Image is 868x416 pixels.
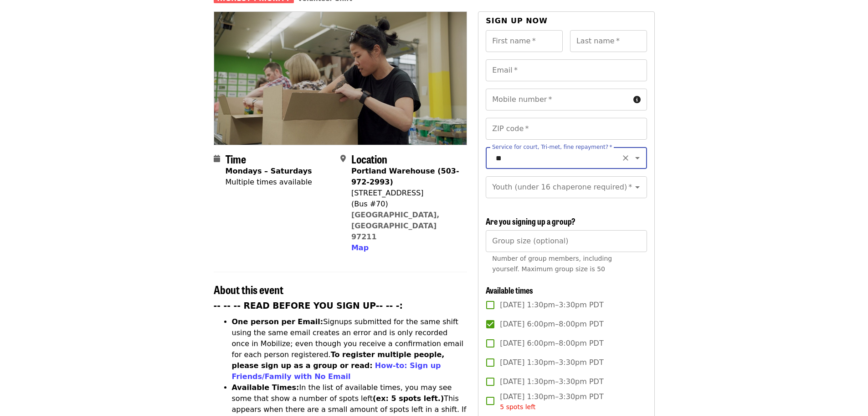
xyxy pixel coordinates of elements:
[214,281,283,297] span: About this event
[500,319,603,330] span: [DATE] 6:00pm–8:00pm PDT
[340,154,346,163] i: map-marker-alt icon
[226,177,312,188] div: Multiple times available
[351,188,460,199] div: [STREET_ADDRESS]
[232,383,299,392] strong: Available Times:
[500,403,535,411] span: 5 spots left
[226,151,246,167] span: Time
[351,199,460,210] div: (Bus #70)
[500,376,603,387] span: [DATE] 1:30pm–3:30pm PDT
[500,391,603,412] span: [DATE] 1:30pm–3:30pm PDT
[486,30,563,52] input: First name
[373,394,444,403] strong: (ex: 5 spots left.)
[214,301,403,311] strong: -- -- -- READ BEFORE YOU SIGN UP-- -- -:
[486,59,647,81] input: Email
[232,317,324,326] strong: One person per Email:
[486,230,647,252] input: [object Object]
[500,357,603,368] span: [DATE] 1:30pm–3:30pm PDT
[492,144,612,150] label: Service for court, Tri-met, fine repayment?
[232,350,445,370] strong: To register multiple people, please sign up as a group or read:
[500,338,603,349] span: [DATE] 6:00pm–8:00pm PDT
[232,316,467,382] li: Signups submitted for the same shift using the same email creates an error and is only recorded o...
[631,152,644,164] button: Open
[633,95,641,104] i: circle-info icon
[619,152,632,164] button: Clear
[351,211,440,241] a: [GEOGRAPHIC_DATA], [GEOGRAPHIC_DATA] 97211
[486,89,629,111] input: Mobile number
[500,300,603,311] span: [DATE] 1:30pm–3:30pm PDT
[486,215,575,227] span: Are you signing up a group?
[351,243,369,252] span: Map
[570,30,647,52] input: Last name
[232,361,441,381] a: How-to: Sign up Friends/Family with No Email
[351,151,387,167] span: Location
[226,167,312,175] strong: Mondays – Saturdays
[214,12,467,144] img: Oct/Nov/Dec - Portland: Repack/Sort (age 8+) organized by Oregon Food Bank
[486,16,548,25] span: Sign up now
[631,181,644,194] button: Open
[492,255,612,273] span: Number of group members, including yourself. Maximum group size is 50
[486,118,647,140] input: ZIP code
[351,242,369,253] button: Map
[351,167,459,186] strong: Portland Warehouse (503-972-2993)
[214,154,220,163] i: calendar icon
[486,284,533,296] span: Available times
